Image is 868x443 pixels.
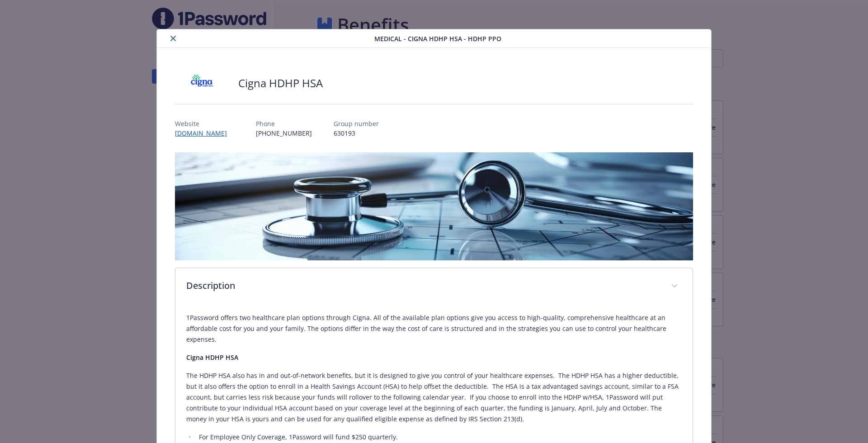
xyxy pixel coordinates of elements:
[186,353,238,362] strong: Cigna HDHP HSA
[334,128,379,138] p: 630193
[175,129,234,137] a: [DOMAIN_NAME]
[186,312,682,345] p: 1Password offers two healthcare plan options through Cigna. All of the available plan options giv...
[334,119,379,128] p: Group number
[238,75,323,91] h2: Cigna HDHP HSA
[186,370,682,424] p: The HDHP HSA also has in and out-of-network benefits, but it is designed to give you control of y...
[175,268,693,305] div: Description
[374,34,501,43] span: Medical - Cigna HDHP HSA - HDHP PPO
[196,432,682,443] li: For Employee Only Coverage, 1Password will fund $250 quarterly.
[175,152,693,260] img: banner
[256,128,312,138] p: [PHONE_NUMBER]
[175,119,234,128] p: Website
[256,119,312,128] p: Phone
[168,33,179,44] button: close
[186,279,660,292] p: Description
[175,70,229,97] img: CIGNA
